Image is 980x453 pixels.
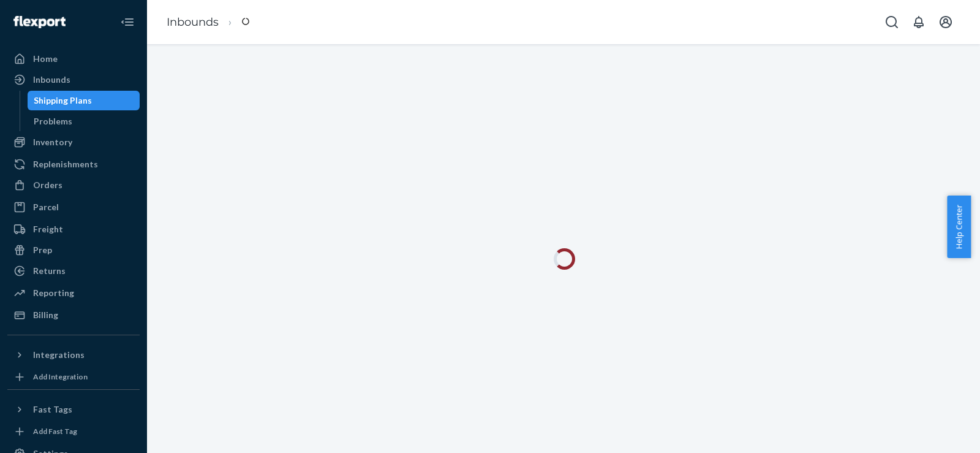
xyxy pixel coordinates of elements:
div: Returns [33,265,66,277]
div: Home [33,53,58,65]
button: Open Search Box [880,10,904,34]
div: Replenishments [33,158,98,170]
button: Open notifications [907,10,931,34]
a: Parcel [7,197,140,217]
div: Fast Tags [33,403,72,416]
div: Inbounds [33,74,70,86]
img: Flexport logo [13,16,66,28]
div: Billing [33,309,58,321]
div: Parcel [33,201,59,213]
a: Add Fast Tag [7,424,140,439]
div: Inventory [33,136,72,148]
a: Replenishments [7,154,140,174]
div: Problems [34,115,72,128]
a: Problems [28,112,140,131]
div: Freight [33,223,63,235]
a: Returns [7,261,140,281]
button: Help Center [947,196,971,258]
a: Orders [7,175,140,195]
a: Inventory [7,132,140,152]
div: Integrations [33,349,85,361]
a: Prep [7,240,140,260]
div: Reporting [33,287,74,299]
a: Inbounds [7,70,140,89]
div: Orders [33,179,62,191]
div: Add Fast Tag [33,426,77,436]
button: Open account menu [933,10,958,34]
a: Home [7,49,140,69]
button: Close Navigation [115,10,140,34]
div: Add Integration [33,371,88,382]
button: Integrations [7,345,140,365]
a: Billing [7,305,140,325]
a: Freight [7,219,140,239]
div: Shipping Plans [34,94,92,107]
a: Reporting [7,283,140,303]
ol: breadcrumbs [157,4,259,40]
a: Add Integration [7,370,140,384]
a: Inbounds [167,15,219,29]
a: Shipping Plans [28,91,140,110]
div: Prep [33,244,52,256]
button: Fast Tags [7,400,140,419]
